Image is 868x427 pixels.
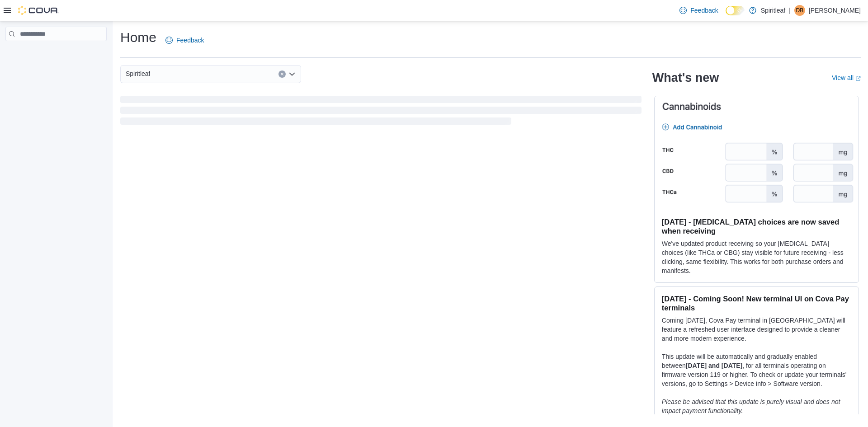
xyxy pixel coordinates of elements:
h3: [DATE] - Coming Soon! New terminal UI on Cova Pay terminals [662,294,851,312]
div: David B [794,5,805,16]
p: Spiritleaf [761,5,785,16]
h1: Home [120,28,156,47]
em: Please be advised that this update is purely visual and does not impact payment functionality. [662,398,840,414]
nav: Complex example [5,43,107,65]
a: Feedback [162,31,208,49]
span: Dark Mode [726,15,726,16]
span: Spiritleaf [126,68,150,79]
a: View allExternal link [832,74,861,81]
span: Feedback [690,6,718,15]
svg: External link [855,76,861,81]
h3: [DATE] - [MEDICAL_DATA] choices are now saved when receiving [662,217,851,235]
input: Dark Mode [726,6,745,15]
a: Feedback [676,1,722,19]
h2: What's new [652,70,719,85]
span: Feedback [176,36,204,45]
img: Cova [18,6,59,15]
span: DB [796,5,804,16]
p: We've updated product receiving so your [MEDICAL_DATA] choices (like THCa or CBG) stay visible fo... [662,239,851,275]
button: Open list of options [288,70,296,78]
span: Loading [120,98,642,127]
p: | [789,5,791,16]
button: Clear input [278,70,286,78]
p: Coming [DATE], Cova Pay terminal in [GEOGRAPHIC_DATA] will feature a refreshed user interface des... [662,316,851,343]
p: This update will be automatically and gradually enabled between , for all terminals operating on ... [662,352,851,388]
p: [PERSON_NAME] [809,5,861,16]
strong: [DATE] and [DATE] [686,362,742,369]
